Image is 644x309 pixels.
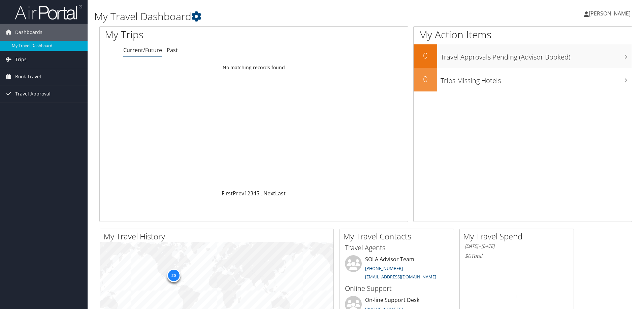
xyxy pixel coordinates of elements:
h3: Trips Missing Hotels [441,73,632,85]
a: 5 [256,190,259,197]
h6: [DATE] - [DATE] [465,243,569,249]
h2: My Travel Spend [463,231,574,242]
a: 0Trips Missing Hotels [414,68,632,91]
span: Dashboards [15,24,42,41]
h3: Travel Agents [345,243,449,253]
div: 20 [167,269,180,282]
span: Book Travel [15,68,41,85]
td: No matching records found [100,62,408,74]
a: Current/Future [123,46,162,54]
h2: 0 [414,73,437,85]
h2: My Travel Contacts [343,231,454,242]
h6: Total [465,252,569,260]
a: 1 [244,190,247,197]
h2: My Travel History [103,231,333,242]
li: SOLA Advisor Team [342,255,452,283]
a: 0Travel Approvals Pending (Advisor Booked) [414,44,632,68]
h3: Travel Approvals Pending (Advisor Booked) [441,49,632,62]
a: Past [167,46,178,54]
span: … [259,190,263,197]
span: [PERSON_NAME] [589,10,631,17]
span: Trips [15,51,27,68]
h2: 0 [414,50,437,61]
a: [PHONE_NUMBER] [365,265,403,271]
a: 2 [247,190,250,197]
span: $0 [465,252,471,260]
a: 3 [250,190,253,197]
a: [EMAIL_ADDRESS][DOMAIN_NAME] [365,274,436,280]
h1: My Action Items [414,28,632,42]
h1: My Travel Dashboard [94,9,456,24]
h3: Online Support [345,284,449,293]
span: Travel Approval [15,85,51,102]
a: Prev [233,190,244,197]
a: [PERSON_NAME] [584,3,637,24]
a: Next [263,190,275,197]
a: Last [275,190,286,197]
a: First [222,190,233,197]
a: 4 [253,190,256,197]
img: airportal-logo.png [15,4,82,20]
h1: My Trips [105,28,275,42]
